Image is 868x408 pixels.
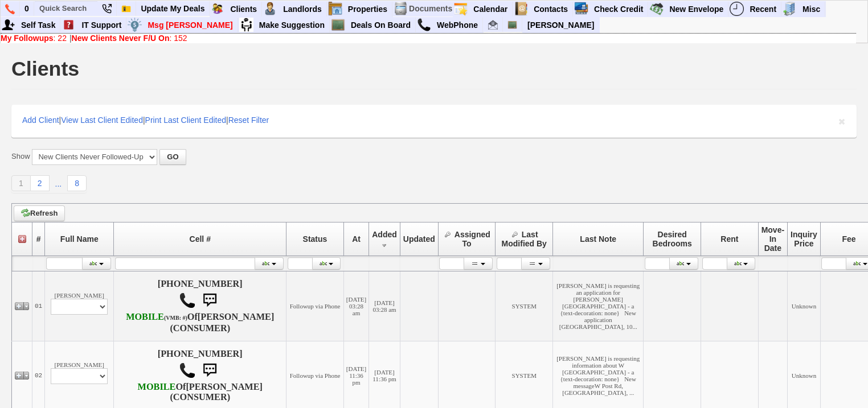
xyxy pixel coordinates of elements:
[842,234,856,244] span: Fee
[35,1,97,15] input: Quick Search
[14,205,65,221] a: Refresh
[77,18,126,32] a: IT Support
[148,20,232,30] font: Msg [PERSON_NAME]
[11,175,31,191] a: 1
[102,4,112,14] img: phone22.png
[488,20,498,30] img: Renata@HomeSweetHomeProperties.com
[128,18,142,32] img: money.png
[791,230,817,248] span: Inquiry Price
[352,234,361,244] span: At
[798,2,825,17] a: Misc
[60,234,99,244] span: Full Name
[279,2,327,17] a: Landlords
[32,271,45,341] td: 01
[263,2,277,16] img: landlord.png
[145,116,226,125] a: Print Last Client Edited
[432,18,483,32] a: WebPhone
[469,2,513,17] a: Calendar
[665,2,728,17] a: New Envelope
[11,105,857,138] div: | | |
[116,349,284,402] h4: [PHONE_NUMBER] Of (CONSUMER)
[394,2,408,16] img: docs.png
[574,2,588,16] img: creditreport.png
[159,149,186,165] button: GO
[32,222,45,255] th: #
[523,18,599,32] a: [PERSON_NAME]
[328,2,342,16] img: properties.png
[788,271,821,341] td: Unknown
[331,18,345,32] img: chalkboard.png
[198,289,221,312] img: sms.png
[372,230,397,239] span: Added
[179,292,196,309] img: call.png
[143,18,238,32] a: Msg [PERSON_NAME]
[164,315,187,321] font: (VMB: #)
[11,59,79,79] h1: Clients
[343,271,369,341] td: [DATE] 03:28 am
[121,4,131,14] img: Bookmark.png
[417,18,431,32] img: call.png
[72,34,187,43] a: New Clients Never F/U On: 152
[138,382,176,392] font: MOBILE
[502,230,547,248] span: Last Modified By
[514,2,528,16] img: contact.png
[730,2,744,16] img: recent.png
[286,271,344,341] td: Followup via Phone
[455,230,490,248] span: Assigned To
[45,271,114,341] td: [PERSON_NAME]
[783,2,797,16] img: officebldg.png
[453,2,468,16] img: appt_icon.png
[31,175,50,191] a: 2
[255,18,330,32] a: Make Suggestion
[553,271,644,341] td: [PERSON_NAME] is requesting an application for [PERSON_NAME][GEOGRAPHIC_DATA] - a {text-decoratio...
[1,34,67,43] a: My Followups: 22
[343,2,392,17] a: Properties
[369,271,400,341] td: [DATE] 03:28 am
[190,234,211,244] span: Cell #
[580,234,616,244] span: Last Note
[720,234,738,244] span: Rent
[136,1,210,16] a: Update My Deals
[761,225,784,253] span: Move-In Date
[346,18,416,32] a: Deals On Board
[507,20,517,30] img: chalkboard.png
[72,34,170,43] b: New Clients Never F/U On
[496,271,553,341] td: SYSTEM
[116,279,284,333] h4: [PHONE_NUMBER] Of (CONSUMER)
[408,1,453,17] td: Documents
[62,18,76,32] img: help2.png
[745,2,781,17] a: Recent
[210,2,224,16] img: clients.png
[11,151,30,162] label: Show
[226,2,262,17] a: Clients
[653,230,692,248] span: Desired Bedrooms
[198,312,275,322] b: [PERSON_NAME]
[20,1,34,16] a: 0
[1,34,54,43] b: My Followups
[179,362,196,379] img: call.png
[67,175,87,191] a: 8
[50,176,68,191] a: ...
[649,2,664,16] img: gmoney.png
[61,116,143,125] a: View Last Client Edited
[17,18,60,32] a: Self Task
[198,359,221,382] img: sms.png
[589,2,648,17] a: Check Credit
[138,382,176,392] b: CSC Wireless, LLC
[303,234,327,244] span: Status
[5,4,15,14] img: phone.png
[529,2,573,17] a: Contacts
[1,18,15,32] img: myadd.png
[22,116,59,125] a: Add Client
[228,116,269,125] a: Reset Filter
[1,34,856,43] div: |
[186,382,263,392] b: [PERSON_NAME]
[126,312,164,322] font: MOBILE
[403,234,435,244] span: Updated
[126,312,187,322] b: T-Mobile USA, Inc.
[239,18,253,32] img: su2.jpg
